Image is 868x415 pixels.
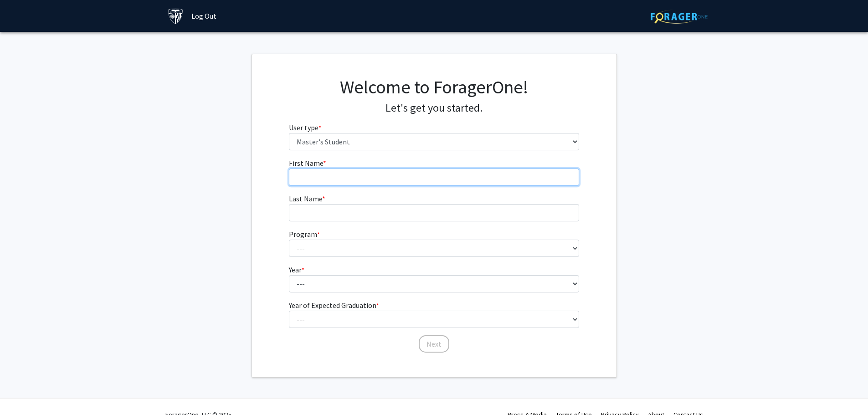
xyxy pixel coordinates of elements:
[651,10,708,24] img: ForagerOne Logo
[289,102,579,115] h4: Let's get you started.
[289,122,321,133] label: User type
[289,76,579,98] h1: Welcome to ForagerOne!
[168,8,184,24] img: Johns Hopkins University Logo
[289,194,322,203] span: Last Name
[289,159,323,168] span: First Name
[7,374,39,408] iframe: Chat
[289,264,304,275] label: Year
[289,300,379,311] label: Year of Expected Graduation
[289,229,320,240] label: Program
[419,335,449,353] button: Next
